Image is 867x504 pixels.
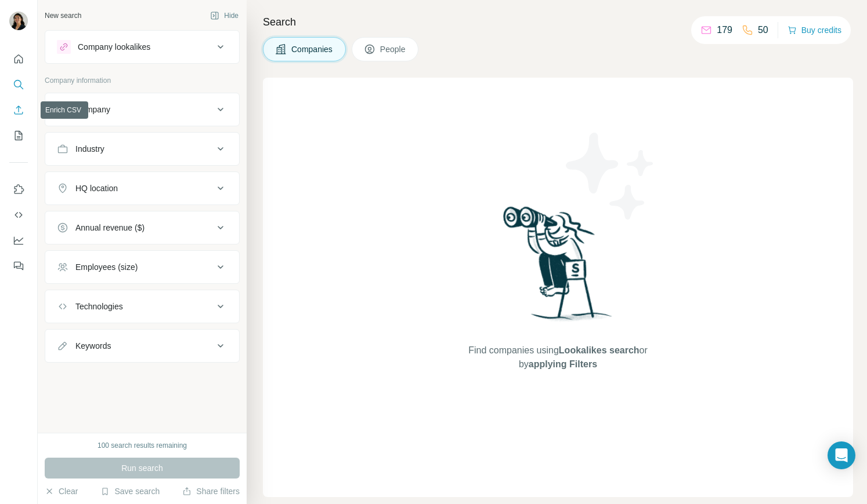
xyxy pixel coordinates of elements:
button: Quick start [9,49,28,70]
button: Feedback [9,255,28,276]
button: Save search [100,485,160,497]
button: Use Surfe API [9,204,28,225]
div: Annual revenue ($) [75,222,144,233]
button: HQ location [45,174,239,202]
button: Industry [45,135,239,163]
button: Dashboard [9,230,28,251]
button: Buy credits [787,22,841,38]
span: Companies [291,43,334,55]
button: Keywords [45,332,239,360]
div: New search [45,10,81,21]
img: Avatar [9,12,28,30]
span: applying Filters [529,359,597,369]
p: 179 [717,23,732,37]
span: Find companies using or by [465,344,651,371]
div: Company [75,104,110,115]
button: My lists [9,125,28,146]
span: People [380,43,407,55]
img: Surfe Illustration - Stars [558,124,663,228]
span: Lookalikes search [559,345,640,355]
button: Technologies [45,293,239,320]
button: Company lookalikes [45,33,239,61]
button: Enrich CSV [9,100,28,120]
p: 50 [758,23,768,37]
button: Hide [202,7,247,24]
button: Annual revenue ($) [45,214,239,242]
h4: Search [263,14,853,30]
img: Surfe Illustration - Woman searching with binoculars [498,203,619,333]
p: Company information [45,75,240,86]
button: Share filters [182,485,240,497]
button: Use Surfe on LinkedIn [9,179,28,200]
button: Search [9,74,28,95]
div: HQ location [75,182,118,194]
div: Employees (size) [75,261,138,273]
button: Company [45,96,239,123]
div: Industry [75,143,104,155]
div: Keywords [75,340,111,352]
div: Technologies [75,301,123,312]
button: Clear [45,485,78,497]
div: Company lookalikes [78,41,150,53]
button: Employees (size) [45,253,239,281]
div: 100 search results remaining [97,440,187,451]
div: Open Intercom Messenger [828,441,855,469]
